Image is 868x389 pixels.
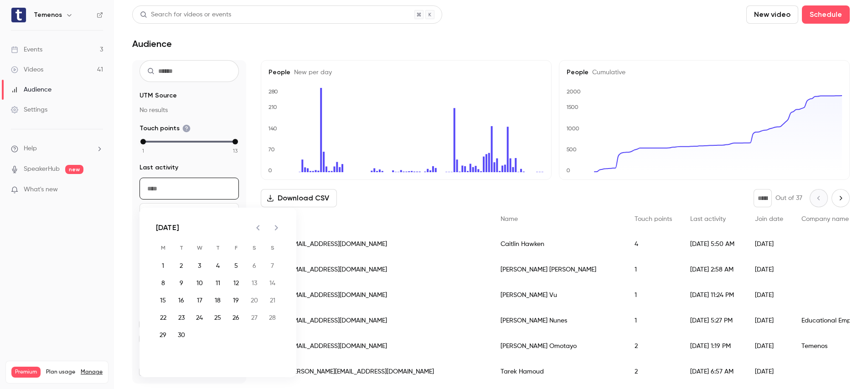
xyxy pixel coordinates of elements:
[11,105,47,114] div: Settings
[132,38,172,49] h1: Audience
[142,147,144,155] span: 1
[210,239,226,257] span: Thursday
[269,88,278,95] text: 280
[566,104,579,110] text: 1500
[681,359,746,384] div: [DATE] 6:57 AM
[566,167,570,174] text: 0
[746,308,792,333] div: [DATE]
[246,310,263,326] button: 27
[210,292,226,309] button: 18
[491,359,625,384] div: Tarek Hamoud
[269,68,544,77] h5: People
[491,333,625,359] div: [PERSON_NAME] Omotayo
[268,167,272,174] text: 0
[24,144,37,154] span: Help
[491,282,625,308] div: [PERSON_NAME] Vu
[625,359,681,384] div: 2
[501,216,518,222] span: Name
[24,185,58,194] span: What's new
[690,216,726,222] span: Last activity
[11,367,41,378] span: Premium
[802,5,850,24] button: Schedule
[288,265,387,275] span: [EMAIL_ADDRESS][DOMAIN_NAME]
[139,106,239,115] p: No results
[155,239,171,257] span: Monday
[139,124,191,133] span: Touch points
[681,308,746,333] div: [DATE] 5:27 PM
[589,69,625,76] span: Cumulative
[290,69,332,76] span: New per day
[232,139,238,144] div: max
[625,231,681,257] div: 4
[625,308,681,333] div: 1
[264,292,281,309] button: 21
[34,10,62,20] h6: Temenos
[11,85,52,94] div: Audience
[264,239,281,257] span: Sunday
[746,359,792,384] div: [DATE]
[228,292,244,309] button: 19
[233,147,238,155] span: 13
[755,216,783,222] span: Join date
[173,310,190,326] button: 23
[567,68,842,77] h5: People
[566,125,579,132] text: 1000
[567,88,581,95] text: 2000
[210,275,226,292] button: 11
[191,310,208,326] button: 24
[191,275,208,292] button: 10
[491,257,625,282] div: [PERSON_NAME] [PERSON_NAME]
[191,292,208,309] button: 17
[625,282,681,308] div: 1
[681,282,746,308] div: [DATE] 11:24 PM
[11,144,103,154] li: help-dropdown-opener
[288,240,387,249] span: [EMAIL_ADDRESS][DOMAIN_NAME]
[228,310,244,326] button: 26
[228,239,244,257] span: Friday
[173,239,190,257] span: Tuesday
[140,139,146,144] div: min
[746,5,798,24] button: New video
[566,146,577,153] text: 500
[288,316,387,326] span: [EMAIL_ADDRESS][DOMAIN_NAME]
[191,258,208,274] button: 3
[11,65,43,74] div: Videos
[155,258,171,274] button: 1
[288,342,387,351] span: [EMAIL_ADDRESS][DOMAIN_NAME]
[775,194,802,203] p: Out of 37
[228,275,244,292] button: 12
[155,275,171,292] button: 8
[625,257,681,282] div: 1
[491,231,625,257] div: Caitlin Hawken
[268,125,277,132] text: 140
[246,239,263,257] span: Saturday
[261,189,337,207] button: Download CSV
[746,282,792,308] div: [DATE]
[746,231,792,257] div: [DATE]
[268,146,275,153] text: 70
[173,275,190,292] button: 9
[173,258,190,274] button: 2
[246,292,263,309] button: 20
[24,164,60,174] a: SpeakerHub
[191,239,208,257] span: Wednesday
[681,231,746,257] div: [DATE] 5:50 AM
[264,258,281,274] button: 7
[173,327,190,343] button: 30
[210,258,226,274] button: 4
[11,45,42,54] div: Events
[681,257,746,282] div: [DATE] 2:58 AM
[288,291,387,300] span: [EMAIL_ADDRESS][DOMAIN_NAME]
[156,222,179,233] div: [DATE]
[173,292,190,309] button: 16
[139,163,178,172] span: Last activity
[228,258,244,274] button: 5
[832,189,850,207] button: Next page
[210,310,226,326] button: 25
[288,367,434,377] span: [PERSON_NAME][EMAIL_ADDRESS][DOMAIN_NAME]
[249,219,267,237] button: Previous month
[625,333,681,359] div: 2
[155,327,171,343] button: 29
[140,10,231,20] div: Search for videos or events
[801,216,849,222] span: Company name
